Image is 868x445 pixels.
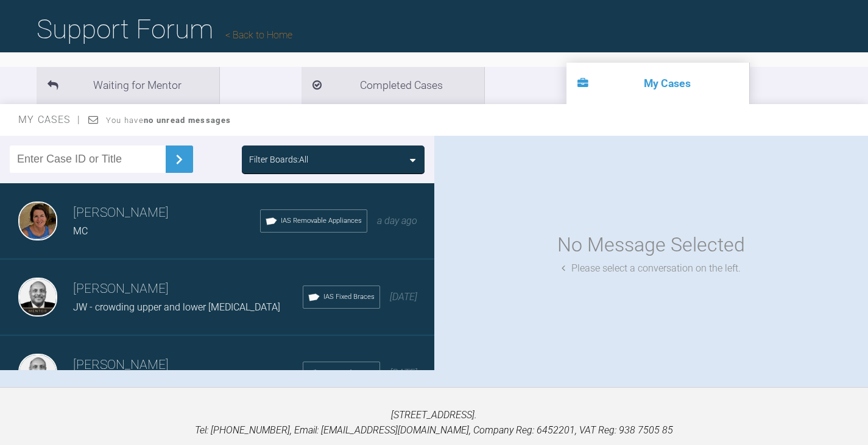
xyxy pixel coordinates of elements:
[37,8,292,51] h1: Support Forum
[73,203,260,223] h3: [PERSON_NAME]
[37,67,219,104] li: Waiting for Mentor
[562,261,741,276] div: Please select a conversation on the left.
[10,145,166,173] input: Enter Case ID or Title
[557,230,745,261] div: No Message Selected
[73,225,88,237] span: MC
[73,355,303,376] h3: [PERSON_NAME]
[566,63,749,104] li: My Cases
[302,67,484,104] li: Completed Cases
[390,367,417,379] span: [DATE]
[18,278,57,317] img: Utpalendu Bose
[281,215,362,226] span: IAS Removable Appliances
[18,354,57,393] img: Utpalendu Bose
[144,116,231,125] strong: no unread messages
[73,279,303,300] h3: [PERSON_NAME]
[225,29,292,41] a: Back to Home
[323,292,375,303] span: IAS Fixed Braces
[169,150,189,169] img: chevronRight.28bd32b0.svg
[377,215,417,226] span: a day ago
[73,301,280,313] span: JW - crowding upper and lower [MEDICAL_DATA]
[106,116,231,125] span: You have
[18,201,57,240] img: Margaret De Verteuil
[18,114,81,125] span: My Cases
[323,368,375,379] span: IAS Fixed Braces
[19,407,849,438] p: [STREET_ADDRESS]. Tel: [PHONE_NUMBER], Email: [EMAIL_ADDRESS][DOMAIN_NAME], Company Reg: 6452201,...
[390,291,417,303] span: [DATE]
[249,153,308,166] div: Filter Boards: All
